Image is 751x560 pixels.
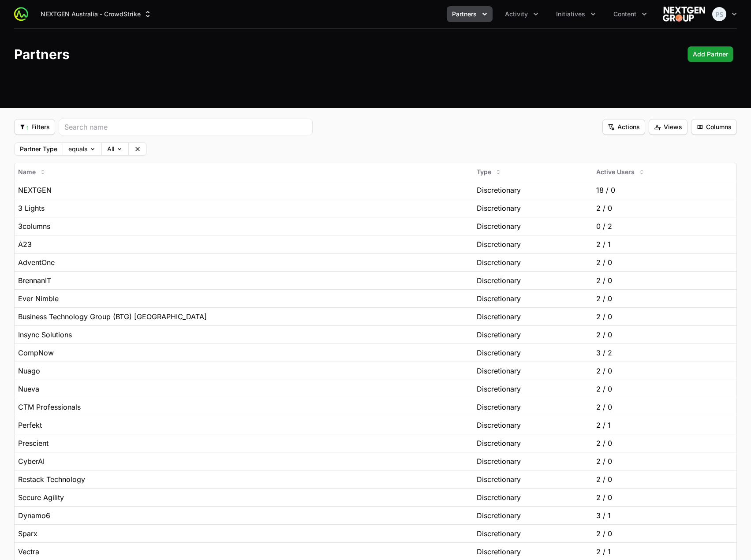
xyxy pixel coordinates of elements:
[477,492,521,503] span: Discretionary
[649,119,687,135] button: Views
[13,165,52,179] button: Name
[696,122,732,132] span: Columns
[613,10,636,19] span: Content
[18,329,72,340] span: Insync Solutions
[477,528,521,539] span: Discretionary
[591,165,650,179] button: Active Users
[18,221,50,231] span: 3columns
[18,257,55,268] span: AdventOne
[18,185,52,195] span: NEXTGEN
[596,293,612,304] span: 2 / 0
[551,6,601,22] div: Initiatives menu
[35,6,157,22] div: Supplier switch menu
[477,185,521,195] span: Discretionary
[596,329,612,340] span: 2 / 0
[18,293,59,304] span: Ever Nimble
[477,257,521,268] span: Discretionary
[596,275,612,286] span: 2 / 0
[471,165,507,179] button: Type
[654,122,682,132] span: Views
[18,402,81,412] span: CTM Professionals
[18,275,51,286] span: BrennanIT
[447,6,493,22] div: Partners menu
[18,510,50,521] span: Dynamo6
[596,366,612,376] span: 2 / 0
[477,293,521,304] span: Discretionary
[596,402,612,412] span: 2 / 0
[18,474,85,485] span: Restack Technology
[447,6,493,22] button: Partners
[551,6,601,22] button: Initiatives
[477,402,521,412] span: Discretionary
[477,311,521,322] span: Discretionary
[477,203,521,213] span: Discretionary
[596,474,612,485] span: 2 / 0
[712,7,726,21] img: Peter Spillane
[477,546,521,557] span: Discretionary
[35,6,157,22] button: NEXTGEN Australia - CrowdStrike
[608,6,652,22] div: Content menu
[596,347,612,358] span: 3 / 2
[18,239,32,250] span: A23
[596,456,612,467] span: 2 / 0
[596,384,612,394] span: 2 / 0
[452,10,477,19] span: Partners
[693,49,728,60] span: Add Partner
[596,221,612,231] span: 0 / 2
[14,46,70,62] h1: Partners
[18,546,39,557] span: Vectra
[64,122,307,132] input: Search name
[477,168,491,176] span: Type
[596,492,612,503] span: 2 / 0
[18,384,39,394] span: Nueva
[500,6,544,22] div: Activity menu
[26,126,29,131] sub: 1
[477,366,521,376] span: Discretionary
[596,510,611,521] span: 3 / 1
[477,510,521,521] span: Discretionary
[608,6,652,22] button: Content
[596,168,635,176] span: Active Users
[687,46,733,62] button: Add Partner
[477,456,521,467] span: Discretionary
[18,203,45,213] span: 3 Lights
[18,420,42,430] span: Perfekt
[556,10,585,19] span: Initiatives
[28,6,652,22] div: Main navigation
[602,119,645,135] button: Filter options
[596,239,611,250] span: 2 / 1
[596,546,611,557] span: 2 / 1
[477,239,521,250] span: Discretionary
[477,329,521,340] span: Discretionary
[687,46,733,62] div: Primary actions
[18,528,37,539] span: Sparx
[477,474,521,485] span: Discretionary
[691,119,737,135] button: Columns
[18,347,54,358] span: CompNow
[596,257,612,268] span: 2 / 0
[596,438,612,448] span: 2 / 0
[608,122,640,132] span: Actions
[14,119,55,135] button: Filter options
[19,122,50,132] span: Filters
[18,168,36,176] span: Name
[596,203,612,213] span: 2 / 0
[20,146,57,152] label: Partner Type
[596,185,615,195] span: 18 / 0
[596,311,612,322] span: 2 / 0
[596,528,612,539] span: 2 / 0
[477,347,521,358] span: Discretionary
[18,366,40,376] span: Nuago
[505,10,528,19] span: Activity
[596,420,611,430] span: 2 / 1
[500,6,544,22] button: Activity
[18,438,49,448] span: Prescient
[18,456,45,467] span: CyberAI
[477,275,521,286] span: Discretionary
[477,384,521,394] span: Discretionary
[477,221,521,231] span: Discretionary
[14,7,28,21] img: ActivitySource
[18,311,207,322] span: Business Technology Group (BTG) [GEOGRAPHIC_DATA]
[18,492,64,503] span: Secure Agility
[477,420,521,430] span: Discretionary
